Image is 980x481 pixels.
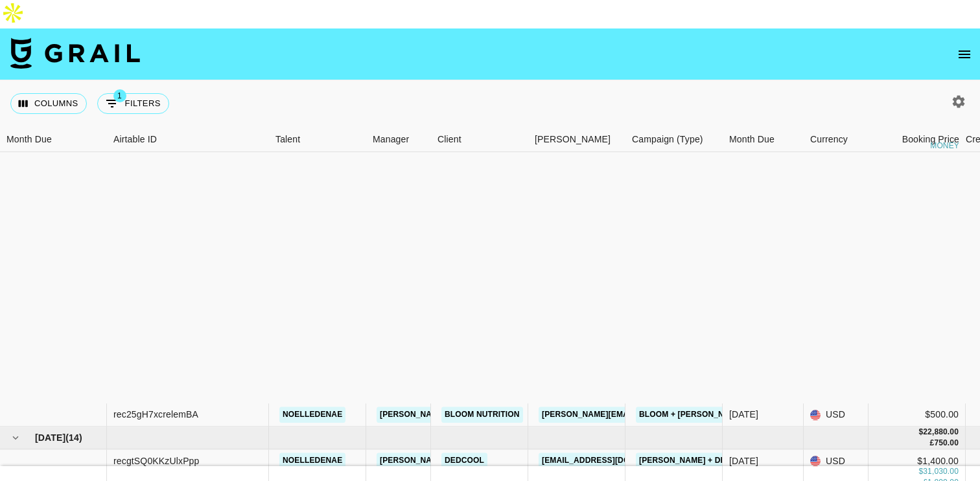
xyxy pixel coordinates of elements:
a: [EMAIL_ADDRESS][DOMAIN_NAME] [539,453,684,469]
div: Client [437,127,461,152]
div: USD [804,450,869,473]
span: [DATE] [35,431,65,444]
div: Airtable ID [113,127,157,152]
div: money [930,142,959,150]
div: recgtSQ0KKzUlxPpp [113,454,200,467]
a: noelledenae [279,407,345,423]
span: ( 14 ) [65,431,82,444]
button: open drawer [951,41,977,67]
div: Manager [366,127,431,152]
div: $ [918,466,923,477]
div: Currency [810,127,848,152]
div: Booking Price [902,127,959,152]
img: Grail Talent [10,38,140,69]
a: [PERSON_NAME] + DedCool [636,453,758,469]
div: Currency [804,127,869,152]
button: hide children [6,429,25,447]
div: Airtable ID [107,127,269,152]
a: noelledenae [279,453,345,469]
div: 22,880.00 [923,427,959,438]
div: Talent [275,127,300,152]
div: Manager [373,127,409,152]
div: Client [431,127,528,152]
a: DedCool [441,453,487,469]
a: [PERSON_NAME][EMAIL_ADDRESS][DOMAIN_NAME] [377,453,588,469]
div: $1,400.00 [869,450,966,473]
div: 750.00 [934,438,959,449]
div: USD [804,403,869,427]
div: Booker [528,127,625,152]
button: Select columns [10,93,87,114]
div: rec25gH7xcrelemBA [113,408,198,421]
a: Bloom + [PERSON_NAME] Month 1 [636,407,786,423]
div: Talent [269,127,366,152]
span: 1 [113,89,126,102]
div: $500.00 [869,403,966,427]
a: Bloom Nutrition [441,407,523,423]
a: [PERSON_NAME][EMAIL_ADDRESS][DOMAIN_NAME] [377,407,588,423]
div: [PERSON_NAME] [535,127,611,152]
button: Show filters [97,93,169,114]
div: Campaign (Type) [625,127,723,152]
div: Jul '25 [729,408,758,421]
div: $ [918,427,923,438]
div: Aug '25 [729,454,758,467]
div: Month Due [6,127,52,152]
div: £ [930,438,935,449]
div: Campaign (Type) [632,127,703,152]
a: [PERSON_NAME][EMAIL_ADDRESS][DOMAIN_NAME] [539,407,750,423]
div: Month Due [723,127,804,152]
div: 31,030.00 [923,466,959,477]
div: Month Due [729,127,775,152]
